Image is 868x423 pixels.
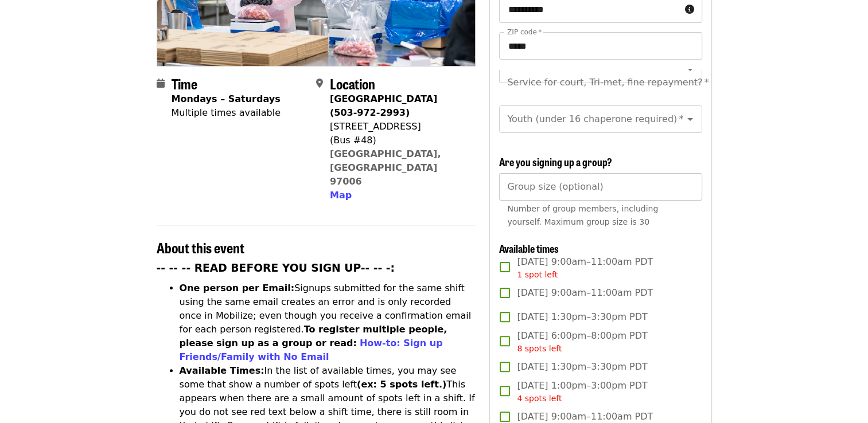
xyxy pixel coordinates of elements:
strong: Mondays – Saturdays [172,93,281,104]
span: [DATE] 6:00pm–8:00pm PDT [517,329,647,355]
input: ZIP code [499,32,702,60]
strong: (ex: 5 spots left.) [357,379,446,390]
div: (Bus #48) [330,134,466,147]
span: 8 spots left [517,344,562,353]
span: Number of group members, including yourself. Maximum group size is 30 [507,204,658,226]
strong: One person per Email: [180,283,295,293]
span: Map [330,190,352,201]
a: How-to: Sign up Friends/Family with No Email [180,338,443,362]
strong: -- -- -- READ BEFORE YOU SIGN UP-- -- -: [157,262,395,274]
div: Multiple times available [172,106,281,120]
strong: [GEOGRAPHIC_DATA] (503-972-2993) [330,93,437,118]
a: [GEOGRAPHIC_DATA], [GEOGRAPHIC_DATA] 97006 [330,148,441,187]
button: Open [682,61,698,77]
span: [DATE] 1:00pm–3:00pm PDT [517,379,647,405]
li: Signups submitted for the same shift using the same email creates an error and is only recorded o... [180,281,476,364]
button: Map [330,189,352,202]
i: map-marker-alt icon [316,78,323,89]
button: Open [682,111,698,127]
span: Available times [499,241,559,256]
span: [DATE] 9:00am–11:00am PDT [517,255,653,281]
span: [DATE] 1:30pm–3:30pm PDT [517,360,647,374]
strong: Available Times: [180,365,264,376]
span: Time [172,73,197,93]
span: About this event [157,237,244,257]
span: 4 spots left [517,394,562,403]
span: [DATE] 1:30pm–3:30pm PDT [517,310,647,324]
i: circle-info icon [685,4,694,15]
strong: To register multiple people, please sign up as a group or read: [180,324,447,348]
label: ZIP code [507,29,542,36]
input: [object Object] [499,173,702,201]
span: 1 spot left [517,270,558,279]
span: Location [330,73,375,93]
span: Are you signing up a group? [499,154,612,169]
i: calendar icon [157,78,165,89]
span: [DATE] 9:00am–11:00am PDT [517,286,653,300]
div: [STREET_ADDRESS] [330,120,466,134]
